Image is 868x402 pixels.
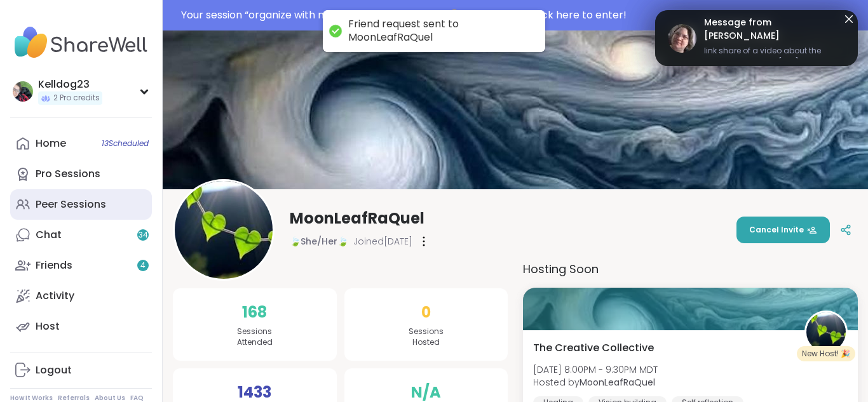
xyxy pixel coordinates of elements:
[175,181,273,279] img: MoonLeafRaQuel
[139,230,148,241] span: 34
[36,137,66,151] div: Home
[10,250,152,281] a: Friends4
[140,260,146,271] span: 4
[704,16,845,43] span: Message from [PERSON_NAME]
[421,301,431,324] span: 0
[668,24,696,53] img: laurarose
[36,198,106,211] div: Peer Sessions
[749,224,817,236] span: Cancel Invite
[290,235,348,248] span: 🍃She/Her🍃
[348,18,532,44] div: Friend request sent to MoonLeafRaQuel
[668,18,845,58] a: lauraroseMessage from [PERSON_NAME]link share of a video about the health ai pods etc. [URL][DOMA...
[36,167,100,181] div: Pro Sessions
[53,93,100,104] span: 2 Pro credits
[409,326,444,348] span: Sessions Hosted
[290,208,424,229] span: MoonLeafRaQuel
[10,220,152,250] a: Chat34
[10,128,152,159] a: Home13Scheduled
[13,81,33,102] img: Kelldog23
[736,217,830,243] button: Cancel Invite
[181,8,860,23] div: Your session “ organize with me kelldogs hangout sesh😎 ” has started. Click here to enter!
[36,258,72,272] div: Friends
[10,355,152,385] a: Logout
[10,311,152,342] a: Host
[533,363,658,376] span: [DATE] 8:00PM - 9:30PM MDT
[353,235,412,248] span: Joined [DATE]
[797,346,855,361] div: New Host! 🎉
[38,77,102,91] div: Kelldog23
[36,289,74,303] div: Activity
[10,159,152,189] a: Pro Sessions
[10,189,152,220] a: Peer Sessions
[704,45,845,60] span: link share of a video about the health ai pods etc. [URL][DOMAIN_NAME]
[10,20,152,65] img: ShareWell Nav Logo
[102,138,149,149] span: 13 Scheduled
[10,281,152,311] a: Activity
[36,228,62,242] div: Chat
[36,319,60,333] div: Host
[806,312,846,352] img: MoonLeafRaQuel
[533,340,654,356] span: The Creative Collective
[163,30,868,189] img: banner
[580,376,655,389] b: MoonLeafRaQuel
[242,301,267,324] span: 168
[533,376,658,389] span: Hosted by
[36,363,72,377] div: Logout
[237,326,273,348] span: Sessions Attended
